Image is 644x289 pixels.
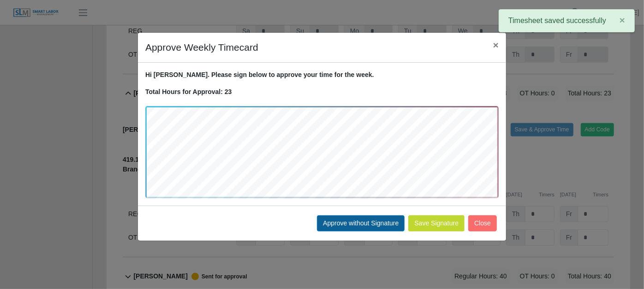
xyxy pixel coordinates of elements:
[145,88,232,95] strong: Total Hours for Approval: 23
[620,15,625,25] span: ×
[486,33,506,57] button: Close
[499,9,635,32] div: Timesheet saved successfully
[145,71,374,78] strong: Hi [PERSON_NAME]. Please sign below to approve your time for the week.
[317,215,405,231] button: Approve without Signature
[145,40,258,55] h4: Approve Weekly Timecard
[493,40,499,50] span: ×
[408,215,465,231] button: Save Signature
[468,215,497,231] button: Close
